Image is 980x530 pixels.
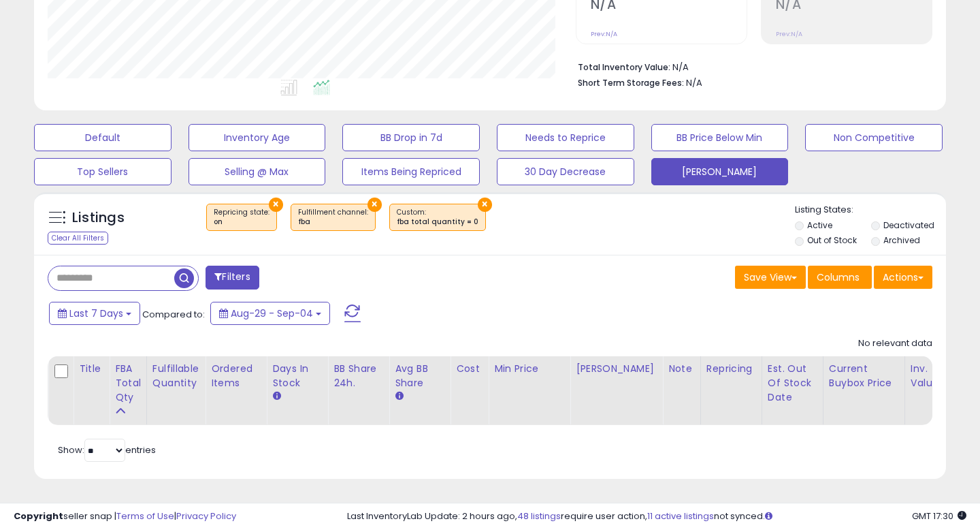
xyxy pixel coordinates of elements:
[874,266,932,289] button: Actions
[211,362,261,390] div: Ordered Items
[456,362,483,376] div: Cost
[48,232,108,245] div: Clear All Filters
[651,158,789,185] button: [PERSON_NAME]
[829,362,899,390] div: Current Buybox Price
[367,198,382,212] button: ×
[49,302,140,325] button: Last 7 Days
[735,266,806,289] button: Save View
[14,510,236,523] div: seller snap | |
[497,158,634,185] button: 30 Day Decrease
[189,124,326,151] button: Inventory Age
[576,362,657,376] div: [PERSON_NAME]
[668,362,695,376] div: Note
[210,302,330,325] button: Aug-29 - Sep-04
[706,362,756,376] div: Repricing
[142,308,205,321] span: Compared to:
[768,362,817,405] div: Est. Out Of Stock Date
[176,510,236,523] a: Privacy Policy
[686,76,702,89] span: N/A
[808,266,872,289] button: Columns
[883,234,920,246] label: Archived
[807,234,857,246] label: Out of Stock
[497,124,634,151] button: Needs to Reprice
[578,58,922,74] li: N/A
[494,362,564,376] div: Min Price
[807,219,832,231] label: Active
[214,217,269,227] div: on
[115,362,141,405] div: FBA Total Qty
[269,198,283,212] button: ×
[395,362,444,390] div: Avg BB Share
[342,124,480,151] button: BB Drop in 7d
[397,207,478,228] span: Custom:
[34,158,171,185] button: Top Sellers
[189,158,326,185] button: Selling @ Max
[478,198,492,212] button: ×
[795,204,947,217] p: Listing States:
[647,510,714,523] a: 11 active listings
[805,124,943,151] button: Non Competitive
[272,362,322,390] div: Days In Stock
[395,390,403,403] small: Avg BB Share.
[152,362,199,390] div: Fulfillable Quantity
[58,443,156,456] span: Show: entries
[116,510,174,523] a: Terms of Use
[912,510,966,523] span: 2025-09-12 17:30 GMT
[591,30,617,38] small: Prev: N/A
[298,217,368,227] div: fba
[206,266,259,290] button: Filters
[79,362,103,376] div: Title
[298,207,368,228] span: Fulfillment channel :
[883,219,934,231] label: Deactivated
[578,77,684,89] b: Short Term Storage Fees:
[14,510,63,523] strong: Copyright
[72,208,125,228] h5: Listings
[231,307,313,320] span: Aug-29 - Sep-04
[817,270,860,284] span: Columns
[397,217,478,227] div: fba total quantity = 0
[858,337,932,350] div: No relevant data
[347,510,966,523] div: Last InventoryLab Update: 2 hours ago, require user action, not synced.
[34,124,171,151] button: Default
[333,362,383,390] div: BB Share 24h.
[342,158,480,185] button: Items Being Repriced
[651,124,789,151] button: BB Price Below Min
[69,307,123,320] span: Last 7 Days
[517,510,561,523] a: 48 listings
[214,207,269,228] span: Repricing state :
[578,61,670,73] b: Total Inventory Value:
[272,390,280,403] small: Days In Stock.
[776,30,802,38] small: Prev: N/A
[911,362,941,390] div: Inv. value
